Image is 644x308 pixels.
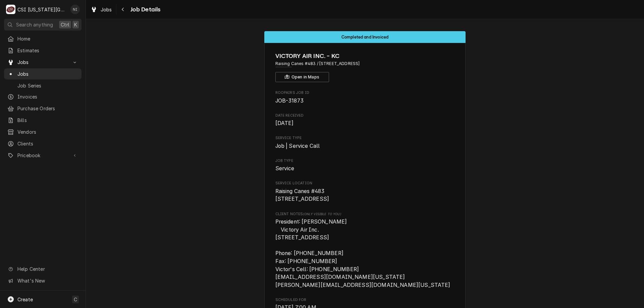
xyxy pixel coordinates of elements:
[4,263,82,274] a: Go to Help Center
[275,135,455,141] span: Service Type
[275,52,455,82] div: Client Information
[4,57,82,68] a: Go to Jobs
[6,5,15,14] div: CSI Kansas City.'s Avatar
[17,265,77,272] span: Help Center
[17,105,78,112] span: Purchase Orders
[275,211,455,289] div: [object Object]
[74,296,77,303] span: C
[17,70,78,77] span: Jobs
[275,187,455,203] span: Service Location
[275,218,455,289] span: [object Object]
[275,90,455,96] span: Roopairs Job ID
[101,6,112,13] span: Jobs
[275,188,329,202] span: Raising Canes #483 [STREET_ADDRESS]
[17,277,77,284] span: What's New
[17,297,33,302] span: Create
[17,59,68,66] span: Jobs
[4,45,82,56] a: Estimates
[17,6,67,13] div: CSI [US_STATE][GEOGRAPHIC_DATA].
[264,31,466,43] div: Status
[74,21,77,28] span: K
[275,142,455,150] span: Service Type
[16,21,53,28] span: Search anything
[118,4,128,15] button: Navigate back
[4,33,82,44] a: Home
[17,117,78,124] span: Bills
[275,120,294,126] span: [DATE]
[275,211,455,217] span: Client Notes
[341,35,389,39] span: Completed and Invoiced
[275,181,455,203] div: Service Location
[4,68,82,79] a: Jobs
[6,5,15,14] div: C
[275,158,455,173] div: Job Type
[275,72,329,82] button: Open in Maps
[17,82,78,89] span: Job Series
[4,80,82,91] a: Job Series
[275,165,455,173] span: Job Type
[128,5,161,14] span: Job Details
[4,103,82,114] a: Purchase Orders
[4,126,82,137] a: Vendors
[4,115,82,126] a: Bills
[275,97,455,105] span: Roopairs Job ID
[88,4,115,15] a: Jobs
[4,91,82,102] a: Invoices
[275,297,455,303] span: Scheduled For
[17,35,78,42] span: Home
[275,113,455,127] div: Date Received
[17,93,78,100] span: Invoices
[275,113,455,118] span: Date Received
[275,98,304,104] span: JOB-31873
[4,19,82,30] button: Search anythingCtrlK
[275,165,294,172] span: Service
[275,90,455,105] div: Roopairs Job ID
[17,140,78,147] span: Clients
[275,181,455,186] span: Service Location
[17,152,68,159] span: Pricebook
[275,143,320,149] span: Job | Service Call
[61,21,69,28] span: Ctrl
[303,212,341,216] span: (Only Visible to You)
[275,158,455,164] span: Job Type
[275,52,455,61] span: Name
[17,47,78,54] span: Estimates
[4,275,82,286] a: Go to What's New
[275,219,450,288] span: President: [PERSON_NAME] Victory Air Inc. [STREET_ADDRESS] Phone: [PHONE_NUMBER] Fax: [PHONE_NUMB...
[70,5,80,14] div: Nate Ingram's Avatar
[4,150,82,161] a: Go to Pricebook
[275,135,455,150] div: Service Type
[17,128,78,135] span: Vendors
[70,5,80,14] div: NI
[275,61,455,67] span: Address
[275,119,455,127] span: Date Received
[4,138,82,149] a: Clients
